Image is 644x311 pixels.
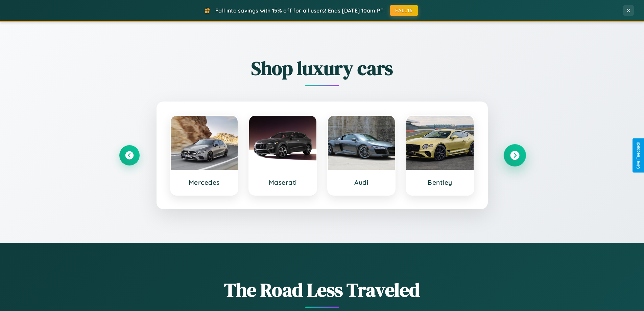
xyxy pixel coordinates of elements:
[215,7,385,14] span: Fall into savings with 15% off for all users! Ends [DATE] 10am PT.
[636,142,641,169] div: Give Feedback
[390,5,418,16] button: FALL15
[119,277,525,303] h1: The Road Less Traveled
[413,178,467,186] h3: Bentley
[335,178,388,186] h3: Audi
[256,178,310,186] h3: Maserati
[119,55,525,81] h2: Shop luxury cars
[177,178,231,186] h3: Mercedes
